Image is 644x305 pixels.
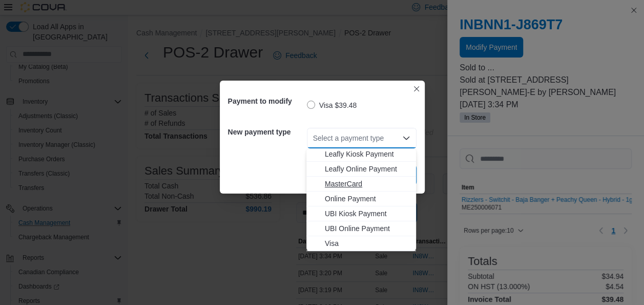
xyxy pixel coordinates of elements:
[325,179,410,189] span: MasterCard
[402,134,410,142] button: Close list of options
[325,208,410,219] span: UBI Kiosk Payment
[306,192,416,206] button: Online Payment
[306,162,416,177] button: Leafly Online Payment
[228,122,305,142] h5: New payment type
[410,83,423,95] button: Closes this modal window
[306,221,416,236] button: UBI Online Payment
[306,177,416,192] button: MasterCard
[325,164,410,174] span: Leafly Online Payment
[228,91,305,111] h5: Payment to modify
[306,147,416,162] button: Leafly Kiosk Payment
[306,206,416,221] button: UBI Kiosk Payment
[306,236,416,251] button: Visa
[325,194,410,204] span: Online Payment
[313,132,314,144] input: Accessible screen reader label
[307,99,357,111] label: Visa $39.48
[325,223,410,234] span: UBI Online Payment
[325,238,410,249] span: Visa
[325,149,410,159] span: Leafly Kiosk Payment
